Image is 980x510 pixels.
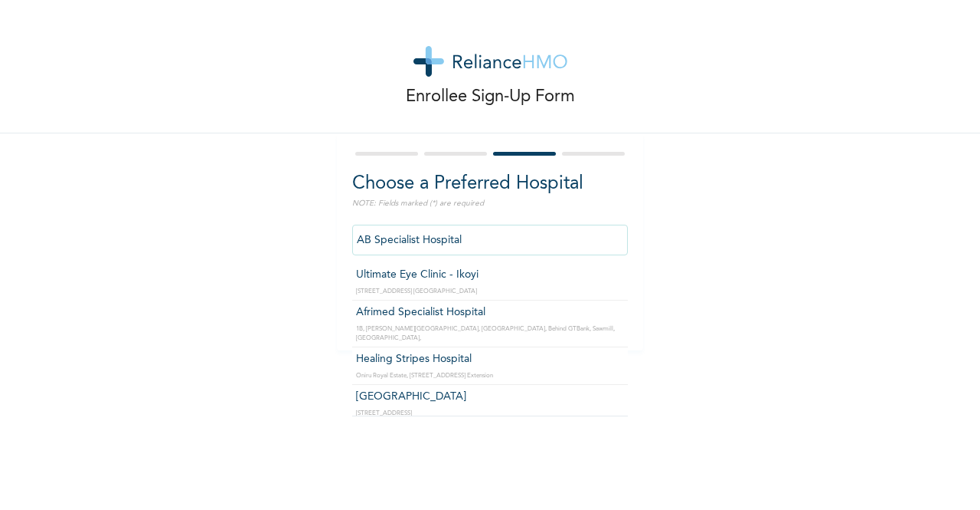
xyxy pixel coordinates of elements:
[356,287,624,296] p: [STREET_ADDRESS] [GEOGRAPHIC_DATA]
[356,351,624,367] p: Healing Stripes Hospital
[356,324,624,343] p: 1B, [PERSON_NAME][GEOGRAPHIC_DATA], [GEOGRAPHIC_DATA], Behind GTBank, Sawmill, [GEOGRAPHIC_DATA],
[352,225,628,255] input: Search by name, address or governorate
[352,170,628,198] h2: Choose a Preferred Hospital
[356,389,624,405] p: [GEOGRAPHIC_DATA]
[356,267,624,283] p: Ultimate Eye Clinic - Ikoyi
[356,371,624,380] p: Oniru Royal Estate, [STREET_ADDRESS] Extension
[356,304,624,321] p: Afrimed Specialist Hospital
[406,84,575,110] p: Enrollee Sign-Up Form
[356,409,624,418] p: [STREET_ADDRESS]
[352,198,628,209] p: NOTE: Fields marked (*) are required
[413,46,567,77] img: logo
